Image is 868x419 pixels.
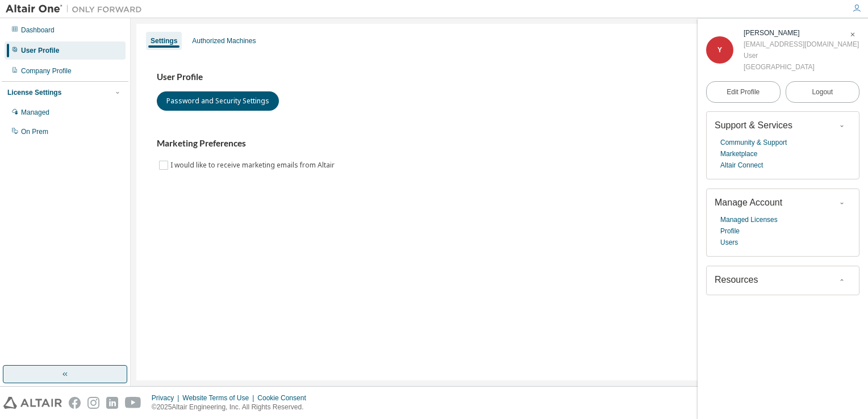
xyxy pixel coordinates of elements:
h3: User Profile [157,72,842,83]
div: Dashboard [21,26,55,35]
a: Altair Connect [720,160,763,171]
a: Users [720,237,738,248]
div: Settings [151,36,177,45]
div: [EMAIL_ADDRESS][DOMAIN_NAME] [744,39,859,50]
img: linkedin.svg [106,397,118,409]
div: Company Profile [21,66,72,76]
label: I would like to receive marketing emails from Altair [170,158,337,172]
button: Password and Security Settings [157,91,279,111]
h3: Marketing Preferences [157,138,842,149]
div: User [744,50,859,61]
a: Profile [720,225,740,237]
div: Cookie Consent [257,393,312,403]
span: Manage Account [715,198,782,207]
div: Website Terms of Use [182,393,257,403]
span: Logout [812,86,833,98]
a: Managed Licenses [720,214,778,225]
img: youtube.svg [125,397,141,409]
button: Logout [786,81,860,103]
p: © 2025 Altair Engineering, Inc. All Rights Reserved. [152,403,313,412]
span: Resources [715,275,758,284]
a: Community & Support [720,137,787,148]
div: [GEOGRAPHIC_DATA] [744,61,859,73]
a: Marketplace [720,148,757,160]
img: Altair One [6,3,148,15]
img: instagram.svg [87,397,99,409]
div: Yusuf Yusuf [744,27,859,39]
img: altair_logo.svg [3,397,62,409]
span: Edit Profile [727,87,759,97]
div: License Settings [7,88,61,97]
div: Authorized Machines [192,36,256,45]
img: facebook.svg [69,397,81,409]
div: Privacy [152,393,182,403]
div: Managed [21,108,49,117]
a: Edit Profile [706,81,781,103]
div: On Prem [21,127,48,136]
span: Y [717,46,722,54]
span: Support & Services [715,120,792,130]
div: User Profile [21,46,59,55]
